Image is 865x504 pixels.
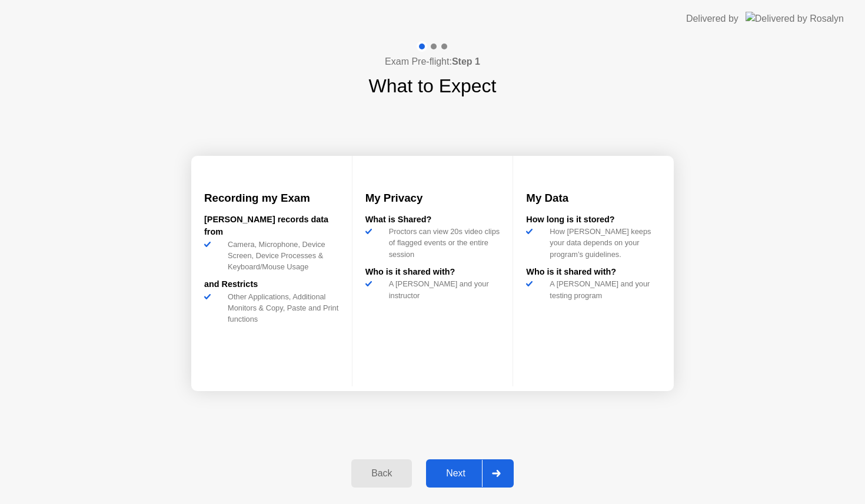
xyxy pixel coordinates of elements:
div: [PERSON_NAME] records data from [204,213,339,239]
h3: My Privacy [365,190,500,206]
div: How [PERSON_NAME] keeps your data depends on your program’s guidelines. [545,226,661,260]
div: Who is it shared with? [365,266,500,279]
div: Who is it shared with? [526,266,661,279]
h4: Exam Pre-flight: [385,55,480,69]
h3: Recording my Exam [204,190,339,206]
h3: My Data [526,190,661,206]
div: A [PERSON_NAME] and your instructor [384,278,500,301]
div: Next [430,468,482,479]
b: Step 1 [452,56,480,66]
div: A [PERSON_NAME] and your testing program [545,278,661,301]
div: Delivered by [686,12,738,26]
div: and Restricts [204,278,339,291]
img: Delivered by Rosalyn [746,12,844,25]
div: Back [355,468,408,479]
button: Next [426,459,514,488]
h1: What to Expect [369,72,497,100]
div: Camera, Microphone, Device Screen, Device Processes & Keyboard/Mouse Usage [223,239,339,273]
div: What is Shared? [365,213,500,226]
button: Back [351,459,412,488]
div: How long is it stored? [526,213,661,226]
div: Proctors can view 20s video clips of flagged events or the entire session [384,226,500,260]
div: Other Applications, Additional Monitors & Copy, Paste and Print functions [223,291,339,325]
